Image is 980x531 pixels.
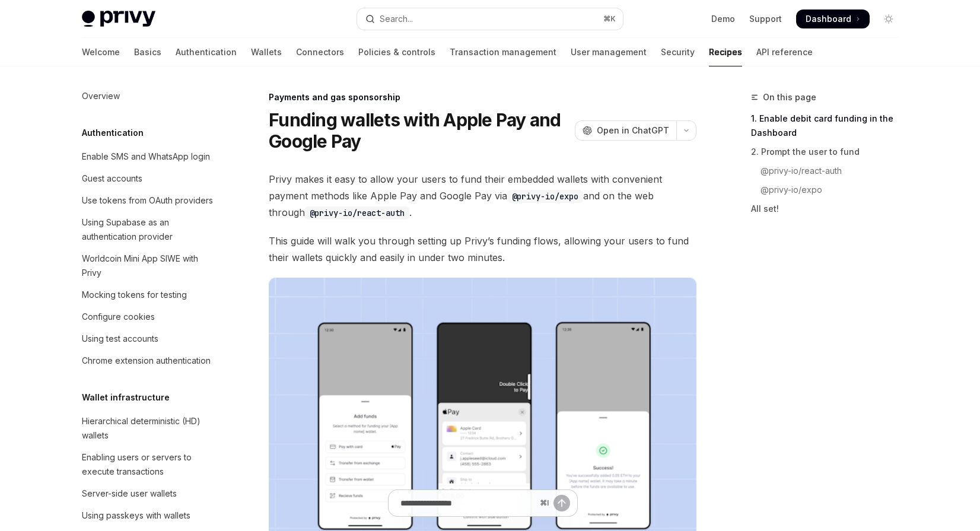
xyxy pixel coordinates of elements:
[72,146,224,167] a: Enable SMS and WhatsApp login
[380,12,413,26] div: Search...
[82,38,120,66] a: Welcome
[82,414,217,443] div: Hierarchical deterministic (HD) wallets
[82,215,217,244] div: Using Supabase as an authentication provider
[72,306,224,327] a: Configure cookies
[72,411,224,446] a: Hierarchical deterministic (HD) wallets
[82,193,213,208] div: Use tokens from OAuth providers
[176,38,237,66] a: Authentication
[400,490,535,516] input: Ask a question...
[82,508,190,523] div: Using passkeys with wallets
[72,505,224,526] a: Using passkeys with wallets
[72,483,224,504] a: Server-side user wallets
[82,354,211,368] div: Chrome extension authentication
[751,199,908,218] a: All set!
[82,126,144,140] h5: Authentication
[72,284,224,306] a: Mocking tokens for testing
[72,212,224,247] a: Using Supabase as an authentication provider
[796,9,870,28] a: Dashboard
[661,38,695,66] a: Security
[269,109,570,152] h1: Funding wallets with Apple Pay and Google Pay
[82,310,155,324] div: Configure cookies
[251,38,282,66] a: Wallets
[72,328,224,349] a: Using test accounts
[603,14,616,24] span: ⌘ K
[879,9,898,28] button: Toggle dark mode
[72,85,224,107] a: Overview
[82,288,187,302] div: Mocking tokens for testing
[82,390,170,405] h5: Wallet infrastructure
[571,38,647,66] a: User management
[709,38,742,66] a: Recipes
[806,13,851,25] span: Dashboard
[82,487,177,501] div: Server-side user wallets
[82,450,217,479] div: Enabling users or servers to execute transactions
[751,180,908,199] a: @privy-io/expo
[72,350,224,371] a: Chrome extension authentication
[72,190,224,211] a: Use tokens from OAuth providers
[82,332,158,346] div: Using test accounts
[450,38,556,66] a: Transaction management
[72,168,224,189] a: Guest accounts
[751,161,908,180] a: @privy-io/react-auth
[82,89,120,103] div: Overview
[269,171,696,221] span: Privy makes it easy to allow your users to fund their embedded wallets with convenient payment me...
[269,91,696,103] div: Payments and gas sponsorship
[597,125,669,136] span: Open in ChatGPT
[72,248,224,284] a: Worldcoin Mini App SIWE with Privy
[507,190,583,203] code: @privy-io/expo
[82,11,155,27] img: light logo
[82,171,142,186] div: Guest accounts
[751,109,908,142] a: 1. Enable debit card funding in the Dashboard
[134,38,161,66] a: Basics
[575,120,676,141] button: Open in ChatGPT
[756,38,813,66] a: API reference
[553,495,570,511] button: Send message
[72,447,224,482] a: Enabling users or servers to execute transactions
[751,142,908,161] a: 2. Prompt the user to fund
[358,38,435,66] a: Policies & controls
[749,13,782,25] a: Support
[296,38,344,66] a: Connectors
[711,13,735,25] a: Demo
[269,233,696,266] span: This guide will walk you through setting up Privy’s funding flows, allowing your users to fund th...
[763,90,816,104] span: On this page
[82,150,210,164] div: Enable SMS and WhatsApp login
[82,252,217,280] div: Worldcoin Mini App SIWE with Privy
[305,206,409,220] code: @privy-io/react-auth
[357,8,623,30] button: Open search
